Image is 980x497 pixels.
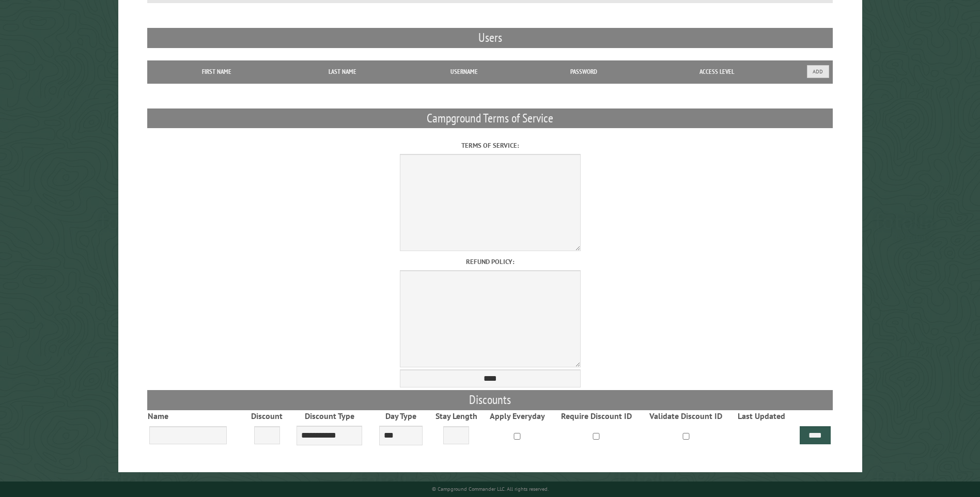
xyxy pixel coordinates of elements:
small: © Campground Commander LLC. All rights reserved. [432,486,549,492]
h2: Discounts [147,390,832,410]
th: Name [147,410,247,422]
th: Stay Length [430,410,483,422]
th: Last Name [281,60,403,83]
th: First Name [152,60,281,83]
button: Add [807,65,829,78]
th: Username [403,60,524,83]
th: Password [524,60,643,83]
h2: Campground Terms of Service [147,108,832,128]
label: Refund policy: [147,257,832,267]
label: Terms of service: [147,141,832,150]
th: Discount [247,410,287,422]
th: Require Discount ID [552,410,641,422]
th: Validate Discount ID [641,410,732,422]
th: Last Updated [732,410,791,422]
th: Discount Type [287,410,372,422]
h2: Users [147,28,832,48]
th: Day Type [372,410,430,422]
th: Apply Everyday [483,410,552,422]
th: Access Level [643,60,791,83]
